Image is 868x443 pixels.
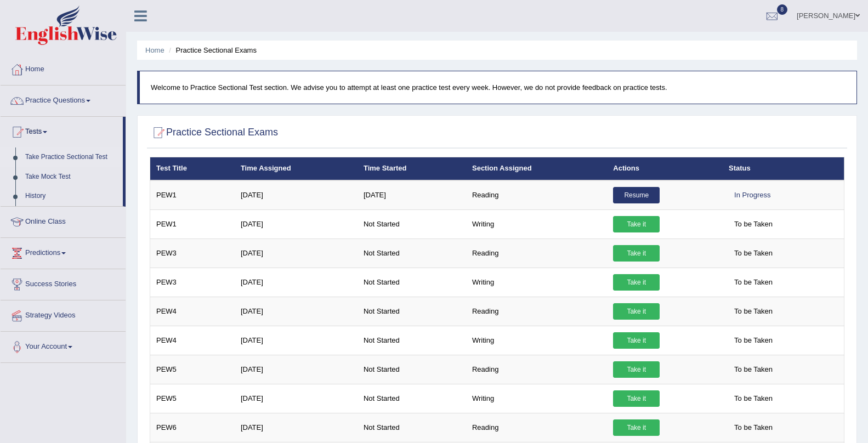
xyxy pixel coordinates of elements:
[150,238,235,268] td: PEW3
[729,390,778,407] span: To be Taken
[613,216,660,232] a: Take it
[235,180,358,210] td: [DATE]
[613,274,660,291] a: Take it
[20,186,123,206] a: History
[1,54,126,82] a: Home
[1,207,126,234] a: Online Class
[1,300,126,328] a: Strategy Videos
[150,326,235,355] td: PEW4
[358,413,466,442] td: Not Started
[235,268,358,297] td: [DATE]
[729,419,778,436] span: To be Taken
[729,361,778,378] span: To be Taken
[729,216,778,232] span: To be Taken
[235,209,358,238] td: [DATE]
[777,4,788,15] span: 8
[607,157,723,180] th: Actions
[358,209,466,238] td: Not Started
[358,268,466,297] td: Not Started
[150,157,235,180] th: Test Title
[235,157,358,180] th: Time Assigned
[1,269,126,297] a: Success Stories
[235,326,358,355] td: [DATE]
[150,209,235,238] td: PEW1
[613,361,660,378] a: Take it
[466,157,607,180] th: Section Assigned
[613,332,660,349] a: Take it
[235,413,358,442] td: [DATE]
[358,238,466,268] td: Not Started
[729,245,778,262] span: To be Taken
[466,384,607,413] td: Writing
[20,147,123,167] a: Take Practice Sectional Test
[466,180,607,210] td: Reading
[235,297,358,326] td: [DATE]
[150,124,278,141] h2: Practice Sectional Exams
[145,46,164,54] a: Home
[1,332,126,359] a: Your Account
[150,384,235,413] td: PEW5
[729,303,778,320] span: To be Taken
[358,297,466,326] td: Not Started
[466,209,607,238] td: Writing
[1,238,126,265] a: Predictions
[466,326,607,355] td: Writing
[1,117,123,144] a: Tests
[150,355,235,384] td: PEW5
[466,268,607,297] td: Writing
[150,413,235,442] td: PEW6
[613,419,660,436] a: Take it
[466,238,607,268] td: Reading
[20,167,123,187] a: Take Mock Test
[613,303,660,320] a: Take it
[358,157,466,180] th: Time Started
[235,384,358,413] td: [DATE]
[235,238,358,268] td: [DATE]
[150,180,235,210] td: PEW1
[613,390,660,407] a: Take it
[466,413,607,442] td: Reading
[358,384,466,413] td: Not Started
[613,245,660,262] a: Take it
[1,86,126,113] a: Practice Questions
[613,187,660,203] a: Resume
[166,45,257,55] li: Practice Sectional Exams
[151,82,846,93] p: Welcome to Practice Sectional Test section. We advise you to attempt at least one practice test e...
[466,355,607,384] td: Reading
[358,326,466,355] td: Not Started
[723,157,844,180] th: Status
[729,332,778,349] span: To be Taken
[358,355,466,384] td: Not Started
[466,297,607,326] td: Reading
[729,187,776,203] div: In Progress
[358,180,466,210] td: [DATE]
[729,274,778,291] span: To be Taken
[235,355,358,384] td: [DATE]
[150,268,235,297] td: PEW3
[150,297,235,326] td: PEW4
